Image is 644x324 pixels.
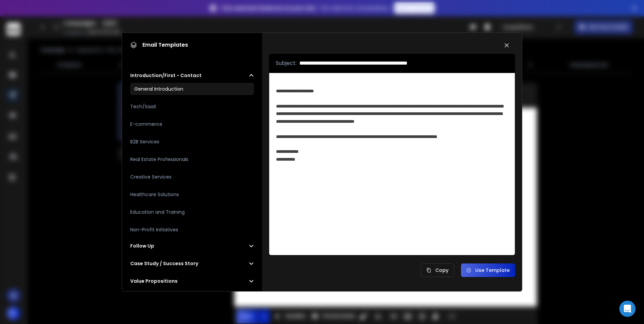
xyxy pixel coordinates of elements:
h3: E-commerce [130,121,162,128]
button: Use Template [461,263,515,277]
h3: General Introduction [134,86,183,92]
h3: Non-Profit Initiatives [130,226,178,233]
p: Subject: [276,59,297,67]
h3: Creative Services [130,173,171,180]
button: Value Propositions [130,278,254,284]
button: Introduction/First - Contact [130,72,254,79]
h3: Tech/SaaS [130,103,156,110]
div: Open Intercom Messenger [619,301,636,317]
button: Case Study / Success Story [130,260,254,267]
button: Follow Up [130,242,254,249]
h1: Email Templates [130,41,188,49]
h3: Real Estate Professionals [130,156,188,163]
h3: Education and Training [130,209,185,215]
h3: Healthcare Solutions [130,191,179,198]
button: Copy [421,263,454,277]
h3: B2B Services [130,138,159,145]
